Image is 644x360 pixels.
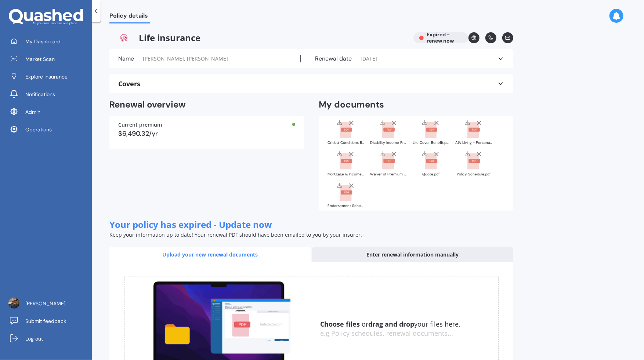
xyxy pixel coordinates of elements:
span: [DATE] [361,55,377,62]
a: [PERSON_NAME] [6,296,92,311]
label: Renewal date [315,55,352,62]
span: or your files here. [320,320,460,328]
div: Quote.pdf [413,172,449,176]
div: Mortgage & Income Protection Benefit.pdf [328,172,364,176]
div: Policy Schedule.pdf [455,172,492,176]
a: Admin [6,105,92,119]
div: Endorsement Schedule.pdf [328,204,364,208]
div: Enter renewal information manually [312,247,513,262]
a: Explore insurance [6,69,92,84]
span: Explore insurance [25,73,68,80]
div: Waiver of Premium Benefit.pdf [370,172,407,176]
a: Submit feedback [6,314,92,328]
img: AIA.webp [109,32,139,43]
span: Notifications [25,91,55,98]
div: Critical Conditions Benefit.pdf [328,141,364,145]
img: ACg8ocJLa-csUtcL-80ItbA20QSwDJeqfJvWfn8fgM9RBEIPTcSLDHdf=s96-c [8,298,19,309]
span: Operations [25,126,52,133]
div: Covers [118,80,504,87]
a: Log out [6,331,92,346]
a: Notifications [6,87,92,102]
span: Submit feedback [25,317,66,325]
span: Life insurance [109,32,408,43]
label: Name [118,55,134,62]
span: Your policy has expired - Update now [109,218,272,230]
a: Market Scan [6,52,92,66]
h2: Renewal overview [109,99,304,110]
span: Policy details [109,12,150,22]
span: My Dashboard [25,38,61,45]
span: Market Scan [25,55,55,63]
u: Choose files [320,320,360,328]
span: [PERSON_NAME], [PERSON_NAME] [143,55,228,62]
span: [PERSON_NAME] [25,300,65,307]
div: AIA Living - Personal.pdf [455,141,492,145]
div: Current premium [118,122,295,127]
a: Operations [6,122,92,137]
span: Admin [25,108,40,116]
div: e.g Policy schedules, renewal documents... [320,330,498,338]
a: My Dashboard [6,34,92,49]
span: Keep your information up to date! Your renewal PDF should have been emailed to you by your insurer. [109,231,362,238]
div: $6,490.32/yr [118,130,295,137]
div: Upload your new renewal documents [109,247,311,262]
div: Disability Income Protection Benefit - Agreed Value.pdf [370,141,407,145]
h2: My documents [319,99,384,110]
span: Log out [25,335,43,342]
div: Life Cover Benefit.pdf [413,141,449,145]
b: drag and drop [368,320,414,328]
